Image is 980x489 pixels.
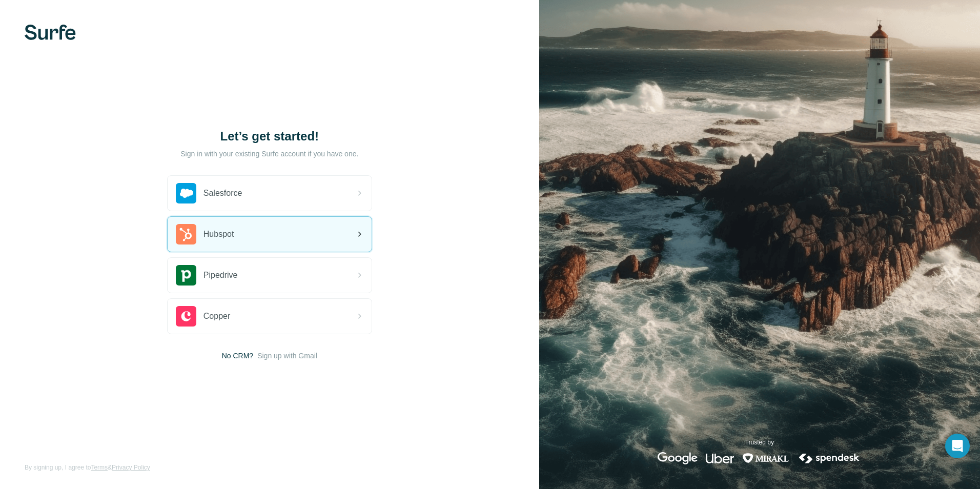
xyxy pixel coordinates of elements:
[203,187,242,199] span: Salesforce
[798,452,861,464] img: spendesk's logo
[257,351,317,361] button: Sign up with Gmail
[25,25,76,40] img: Surfe's logo
[745,438,774,447] p: Trusted by
[25,463,150,472] span: By signing up, I agree to &
[167,128,372,145] h1: Let’s get started!
[658,452,698,464] img: google's logo
[742,452,789,464] img: mirakl's logo
[176,183,196,203] img: salesforce's logo
[91,464,108,471] a: Terms
[706,452,734,464] img: uber's logo
[203,269,238,281] span: Pipedrive
[176,265,196,286] img: pipedrive's logo
[180,149,358,159] p: Sign in with your existing Surfe account if you have one.
[945,434,970,458] div: Open Intercom Messenger
[203,310,230,322] span: Copper
[222,351,253,361] span: No CRM?
[176,224,196,244] img: hubspot's logo
[112,464,150,471] a: Privacy Policy
[203,228,234,240] span: Hubspot
[176,306,196,327] img: copper's logo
